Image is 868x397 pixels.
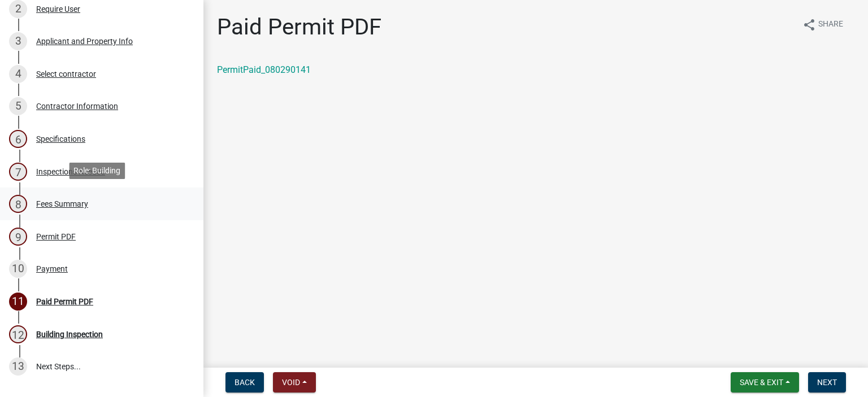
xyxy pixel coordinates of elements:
div: 11 [9,293,27,311]
div: 9 [9,228,27,246]
span: Void [282,378,300,387]
div: Applicant and Property Info [36,37,133,45]
div: Payment [36,265,68,273]
i: share [802,18,816,32]
button: Back [225,372,264,392]
div: 10 [9,260,27,278]
div: Paid Permit PDF [36,298,93,306]
div: Fees Summary [36,200,88,208]
button: Next [808,372,846,392]
button: Void [273,372,316,392]
div: Specifications [36,135,85,143]
div: 5 [9,97,27,115]
div: 7 [9,163,27,181]
div: Inspections Needed [36,168,105,176]
button: shareShare [793,14,852,36]
button: Save & Exit [731,372,799,392]
div: Building Inspection [36,330,103,338]
span: Next [817,378,837,387]
div: 4 [9,65,27,83]
h1: Paid Permit PDF [217,14,381,41]
div: 12 [9,325,27,343]
span: Back [235,378,255,387]
div: Contractor Information [36,102,118,110]
div: 6 [9,130,27,148]
div: Role: Building [69,163,125,179]
div: 8 [9,195,27,213]
div: 3 [9,32,27,50]
span: Save & Exit [740,378,783,387]
div: Permit PDF [36,233,76,241]
a: PermitPaid_080290141 [217,64,311,75]
span: Share [818,18,843,32]
div: Select contractor [36,70,96,78]
div: Require User [36,5,80,13]
div: 13 [9,357,27,376]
